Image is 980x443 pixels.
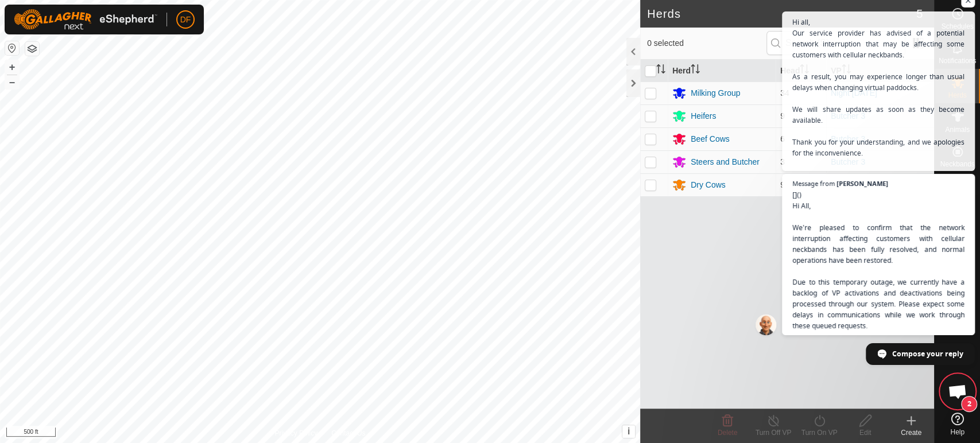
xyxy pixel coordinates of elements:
span: 9 [780,111,785,121]
a: Help [935,408,980,440]
span: 9 [780,180,785,189]
img: Gallagher Logo [14,9,157,30]
p-sorticon: Activate to sort [656,66,665,75]
span: i [627,426,630,436]
span: [PERSON_NAME] [836,180,888,186]
button: Reset Map [5,41,19,55]
th: Head [776,60,826,82]
button: – [5,75,19,89]
div: Edit [842,428,888,438]
span: DF [180,14,191,26]
th: Herd [668,60,776,82]
div: Dry Cows [691,179,726,191]
span: Delete [718,429,738,437]
div: Steers and Butcher [691,156,760,168]
div: Heifers [691,110,716,122]
p-sorticon: Activate to sort [691,66,700,75]
input: Search (S) [766,31,905,55]
a: Contact Us [331,428,365,438]
div: Turn On VP [796,428,842,438]
div: Milking Group [691,87,740,99]
button: + [5,60,19,74]
span: []() Hi All, We're pleased to confirm that the network interruption affecting customers with cell... [792,189,964,418]
span: 6 [780,134,785,143]
div: Create [888,428,934,438]
div: Beef Cows [691,133,730,145]
span: Compose your reply [892,344,963,364]
button: Map Layers [25,42,39,56]
span: Hi all, Our service provider has advised of a potential network interruption that may be affectin... [792,17,964,180]
span: Message from [792,180,835,186]
span: 0 selected [647,37,766,49]
span: 2 [961,396,977,412]
span: 34 [780,88,789,98]
span: Help [950,429,964,436]
span: 3 [780,157,785,166]
div: Turn Off VP [750,428,796,438]
button: i [622,425,635,438]
div: Open chat [940,374,975,409]
a: Privacy Policy [274,428,317,438]
h2: Herds [647,7,916,21]
span: 5 [916,5,923,22]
